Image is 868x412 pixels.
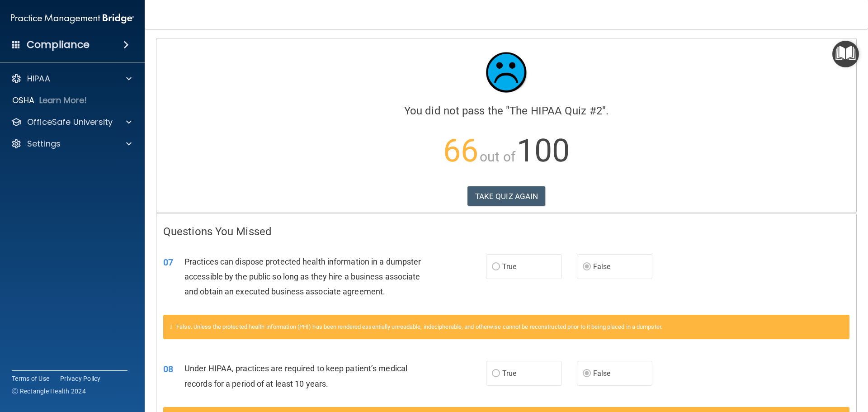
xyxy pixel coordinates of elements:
[11,9,134,28] img: PMB logo
[502,369,516,378] span: True
[11,117,132,128] a: OfficeSafe University
[60,374,101,383] a: Privacy Policy
[517,132,570,169] span: 100
[27,117,113,128] p: OfficeSafe University
[11,73,132,84] a: HIPAA
[27,138,61,149] p: Settings
[593,262,611,271] span: False
[502,262,516,271] span: True
[480,149,515,165] span: out of
[583,264,591,270] input: False
[12,374,49,383] a: Terms of Use
[832,41,859,67] button: Open Resource Center
[163,364,173,374] span: 08
[184,257,421,296] span: Practices can dispose protected health information in a dumpster accessible by the public so long...
[163,226,849,237] h4: Questions You Missed
[509,104,602,117] span: The HIPAA Quiz #2
[176,323,662,330] span: False. Unless the protected health information (PHI) has been rendered essentially unreadable, in...
[583,370,591,377] input: False
[12,95,35,106] p: OSHA
[163,257,173,268] span: 07
[479,45,533,99] img: sad_face.ecc698e2.jpg
[27,73,50,84] p: HIPAA
[443,132,478,169] span: 66
[12,387,86,396] span: Ⓒ Rectangle Health 2024
[184,364,407,388] span: Under HIPAA, practices are required to keep patient’s medical records for a period of at least 10...
[27,38,90,51] h4: Compliance
[593,369,611,378] span: False
[39,95,87,106] p: Learn More!
[467,186,546,206] button: TAKE QUIZ AGAIN
[163,105,849,117] h4: You did not pass the " ".
[492,370,500,377] input: True
[11,138,132,149] a: Settings
[492,264,500,270] input: True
